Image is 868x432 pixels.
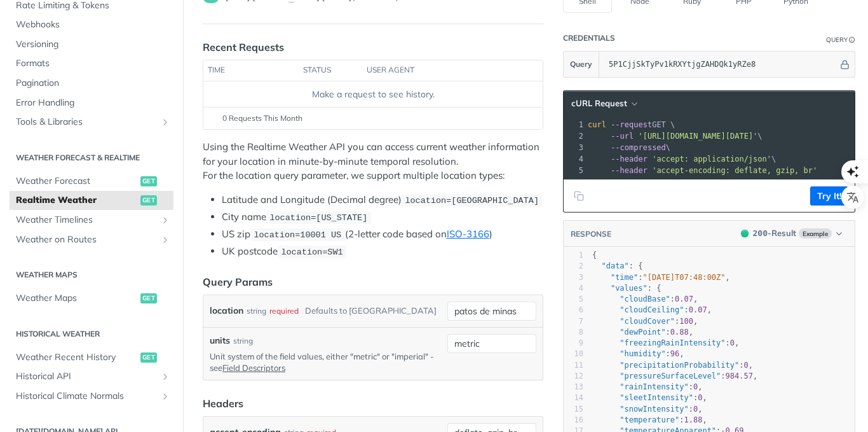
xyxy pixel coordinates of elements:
[592,328,693,337] span: : ,
[564,360,583,371] div: 11
[620,317,675,326] span: "cloudCover"
[620,361,739,370] span: "precipitationProbability"
[588,120,606,129] span: curl
[564,393,583,403] div: 14
[281,247,342,257] span: location=SW1
[564,261,583,272] div: 2
[140,352,157,363] span: get
[611,143,666,152] span: --compressed
[10,289,173,308] a: Weather Mapsget
[564,338,583,349] div: 9
[588,120,675,129] span: GET \
[620,295,670,303] span: "cloudBase"
[611,132,634,141] span: --url
[799,228,832,239] span: Example
[210,302,243,320] label: location
[741,230,749,237] span: 200
[10,328,173,340] h2: Historical Weather
[140,176,157,186] span: get
[10,348,173,367] a: Weather Recent Historyget
[140,195,157,206] span: get
[588,132,763,141] span: \
[826,35,848,45] div: Query
[670,349,679,358] span: 96
[564,382,583,393] div: 13
[16,97,170,109] span: Error Handling
[592,305,712,314] span: : ,
[16,292,137,305] span: Weather Maps
[689,305,707,314] span: 0.07
[592,405,703,414] span: : ,
[652,155,771,164] span: 'accept: application/json'
[16,175,137,188] span: Weather Forecast
[620,405,688,414] span: "snowIntensity"
[10,387,173,406] a: Historical Climate NormalsShow subpages for Historical Climate Normals
[203,274,273,289] div: Query Params
[564,272,583,283] div: 3
[16,116,157,129] span: Tools & Libraries
[10,230,173,249] a: Weather on RoutesShow subpages for Weather on Routes
[10,152,173,164] h2: Weather Forecast & realtime
[210,351,442,373] p: Unit system of the field values, either "metric" or "imperial" - see
[620,328,665,337] span: "dewPoint"
[570,59,592,70] span: Query
[10,367,173,386] a: Historical APIShow subpages for Historical API
[222,210,543,225] li: City name
[810,186,848,206] button: Try It!
[693,382,698,391] span: 0
[588,143,670,152] span: \
[564,415,583,426] div: 16
[10,172,173,191] a: Weather Forecastget
[362,60,517,81] th: user agent
[564,316,583,327] div: 7
[684,415,703,424] span: 1.88
[254,230,341,240] span: location=10001 US
[730,338,735,347] span: 0
[592,372,757,380] span: : ,
[16,77,170,90] span: Pagination
[643,273,726,282] span: "[DATE]T07:48:00Z"
[10,35,173,54] a: Versioning
[564,153,585,165] div: 4
[160,117,170,127] button: Show subpages for Tools & Libraries
[611,166,648,175] span: --header
[10,15,173,34] a: Webhooks
[16,57,170,70] span: Formats
[233,335,253,347] div: string
[203,140,543,183] p: Using the Realtime Weather API you can access current weather information for your location in mi...
[698,393,702,402] span: 0
[753,227,796,240] div: - Result
[208,88,538,101] div: Make a request to see history.
[16,390,157,403] span: Historical Climate Normals
[203,39,284,55] div: Recent Requests
[564,250,583,261] div: 1
[447,228,489,240] a: ISO-3166
[588,155,776,164] span: \
[611,273,638,282] span: "time"
[222,363,285,373] a: Field Descriptors
[592,317,698,326] span: : ,
[592,393,707,402] span: : ,
[222,113,302,124] span: 0 Requests This Month
[675,295,693,303] span: 0.07
[160,372,170,382] button: Show subpages for Historical API
[592,349,684,358] span: : ,
[601,261,628,270] span: "data"
[592,284,661,293] span: : {
[564,142,585,153] div: 3
[10,113,173,132] a: Tools & LibrariesShow subpages for Tools & Libraries
[570,186,588,206] button: Copy to clipboard
[564,130,585,142] div: 2
[564,327,583,338] div: 8
[652,166,817,175] span: 'accept-encoding: deflate, gzip, br'
[849,37,855,43] i: Information
[592,415,707,424] span: : ,
[564,165,585,176] div: 5
[592,261,643,270] span: : {
[10,94,173,113] a: Error Handling
[592,273,730,282] span: : ,
[10,191,173,210] a: Realtime Weatherget
[160,391,170,401] button: Show subpages for Historical Climate Normals
[10,74,173,93] a: Pagination
[592,382,703,391] span: : ,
